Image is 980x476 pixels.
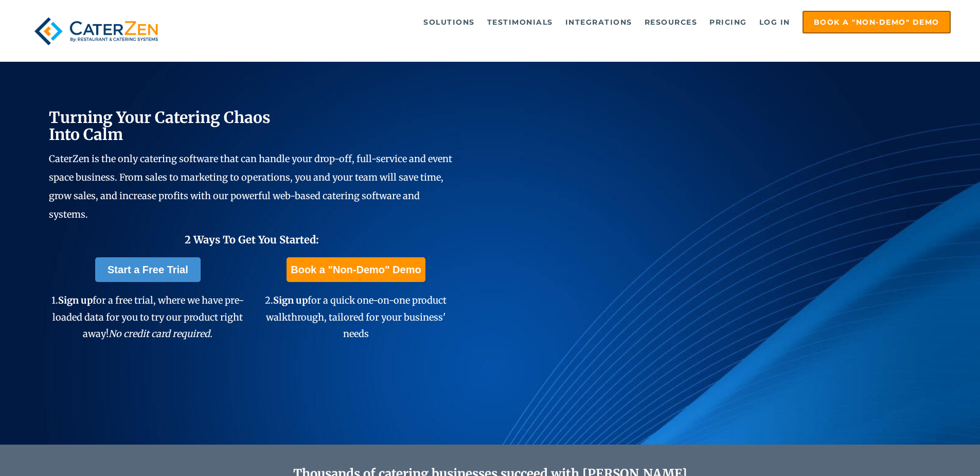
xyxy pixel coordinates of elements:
[58,294,93,306] span: Sign up
[482,12,558,32] a: Testimonials
[273,294,308,306] span: Sign up
[109,328,212,340] em: No credit card required.
[51,294,244,340] span: 1. for a free trial, where we have pre-loaded data for you to try our product right away!
[29,11,163,51] img: caterzen
[265,294,447,340] span: 2. for a quick one-on-one product walkthrough, tailored for your business' needs
[803,11,951,33] a: Book a "Non-Demo" Demo
[185,233,319,246] span: 2 Ways To Get You Started:
[287,257,425,282] a: Book a "Non-Demo" Demo
[418,12,480,32] a: Solutions
[187,11,951,33] div: Navigation Menu
[49,108,271,144] span: Turning Your Catering Chaos Into Calm
[560,12,637,32] a: Integrations
[95,257,201,282] a: Start a Free Trial
[704,12,752,32] a: Pricing
[754,12,795,32] a: Log in
[49,153,452,220] span: CaterZen is the only catering software that can handle your drop-off, full-service and event spac...
[639,12,703,32] a: Resources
